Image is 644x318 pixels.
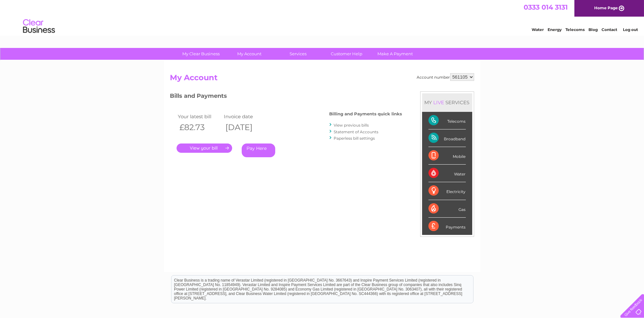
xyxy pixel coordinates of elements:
[588,27,598,32] a: Blog
[432,99,446,105] div: LIVE
[623,27,638,32] a: Log out
[428,129,466,147] div: Broadband
[242,143,275,157] a: Pay Here
[170,73,474,85] h2: My Account
[417,73,474,81] div: Account number
[428,147,466,165] div: Mobile
[170,91,402,103] h3: Bills and Payments
[177,112,223,121] td: Your latest bill
[524,3,568,11] a: 0333 014 3131
[428,165,466,182] div: Water
[222,112,268,121] td: Invoice date
[330,112,402,116] h4: Billing and Payments quick links
[428,200,466,218] div: Gas
[177,121,223,134] th: £82.73
[334,129,379,134] a: Statement of Accounts
[334,136,375,141] a: Paperless bill settings
[548,27,562,32] a: Energy
[23,17,55,36] img: logo.png
[320,48,373,60] a: Customer Help
[428,112,466,129] div: Telecoms
[334,123,369,128] a: View previous bills
[565,27,585,32] a: Telecoms
[222,121,268,134] th: [DATE]
[369,48,421,60] a: Make A Payment
[171,4,473,31] div: Clear Business is a trading name of Verastar Limited (registered in [GEOGRAPHIC_DATA] No. 3667643...
[602,27,617,32] a: Contact
[428,182,466,200] div: Electricity
[422,93,472,112] div: MY SERVICES
[428,218,466,235] div: Payments
[532,27,544,32] a: Water
[175,48,227,60] a: My Clear Business
[272,48,324,60] a: Services
[223,48,276,60] a: My Account
[177,143,232,153] a: .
